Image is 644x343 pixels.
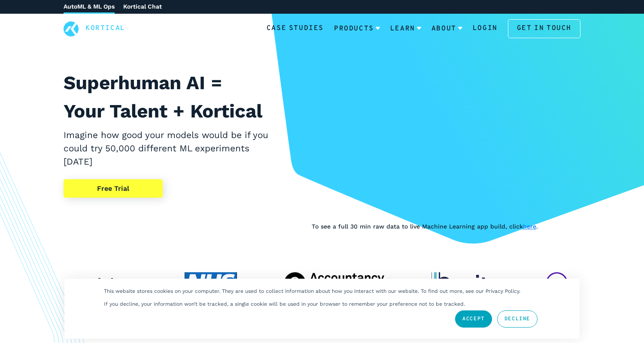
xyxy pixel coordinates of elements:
a: Products [334,18,380,40]
a: Accept [455,310,492,328]
img: Capita client logo [431,272,498,294]
img: BT Global Services client logo [546,272,568,294]
a: Decline [497,310,538,328]
img: The Accountancy Cloud client logo [284,272,384,294]
a: Login [473,23,498,34]
h1: Superhuman AI = Your Talent + Kortical [64,69,270,125]
a: Kortical [85,23,125,34]
a: Learn [390,18,421,40]
p: If you decline, your information won’t be tracked, a single cookie will be used in your browser t... [104,301,465,307]
a: Free Trial [64,179,163,198]
h2: Imagine how good your models would be if you could try 50,000 different ML experiments [DATE] [64,129,270,169]
a: here [523,223,536,230]
img: NHS client logo [185,272,237,294]
a: Case Studies [267,23,324,34]
iframe: YouTube video player [312,69,580,220]
p: To see a full 30 min raw data to live Machine Learning app build, click . [312,222,580,231]
a: Get in touch [508,19,580,38]
p: This website stores cookies on your computer. They are used to collect information about how you ... [104,288,520,294]
a: About [431,18,462,40]
img: Deloitte client logo [76,272,137,294]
